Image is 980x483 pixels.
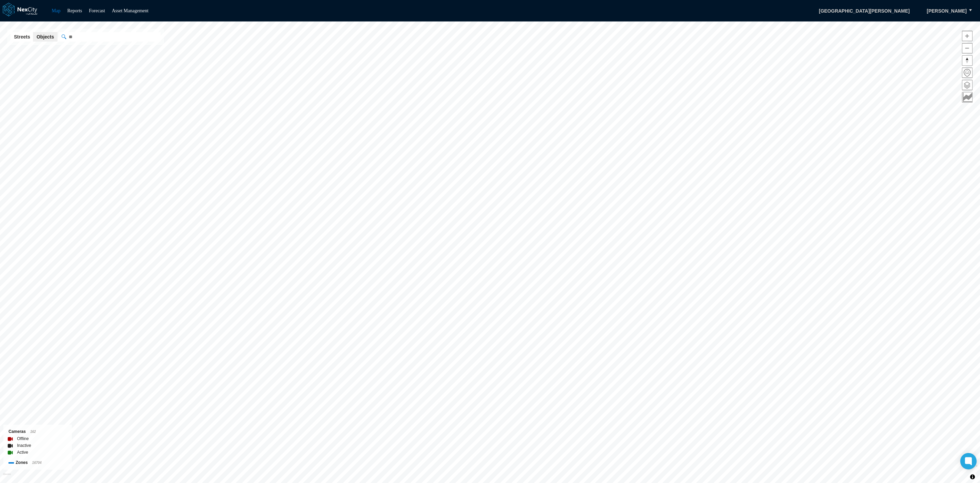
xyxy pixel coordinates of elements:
a: Map [52,8,61,13]
div: Cameras [9,428,67,435]
a: Forecast [89,8,105,13]
span: Streets [14,33,30,40]
span: Zoom out [962,43,972,53]
button: Key metrics [962,92,973,103]
button: Objects [33,32,57,42]
a: Asset Management [112,8,149,13]
span: 16704 [32,461,42,465]
button: Toggle attribution [968,473,977,481]
label: Offline [17,435,29,442]
span: Reset bearing to north [962,56,972,65]
label: Inactive [17,442,31,449]
label: Active [17,449,28,456]
button: [PERSON_NAME] [920,5,974,17]
span: Objects [36,33,54,40]
span: [GEOGRAPHIC_DATA][PERSON_NAME] [812,5,917,17]
button: Zoom in [962,31,973,41]
span: Toggle attribution [970,473,975,481]
button: Home [962,67,973,78]
a: Reports [67,8,82,13]
a: Mapbox homepage [3,473,11,481]
span: Zoom in [962,31,972,41]
button: Reset bearing to north [962,55,973,66]
span: 162 [30,430,36,434]
button: Layers management [962,80,973,90]
div: Zones [9,459,67,466]
span: [PERSON_NAME] [927,7,967,14]
button: Zoom out [962,43,973,54]
button: Streets [11,32,33,42]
